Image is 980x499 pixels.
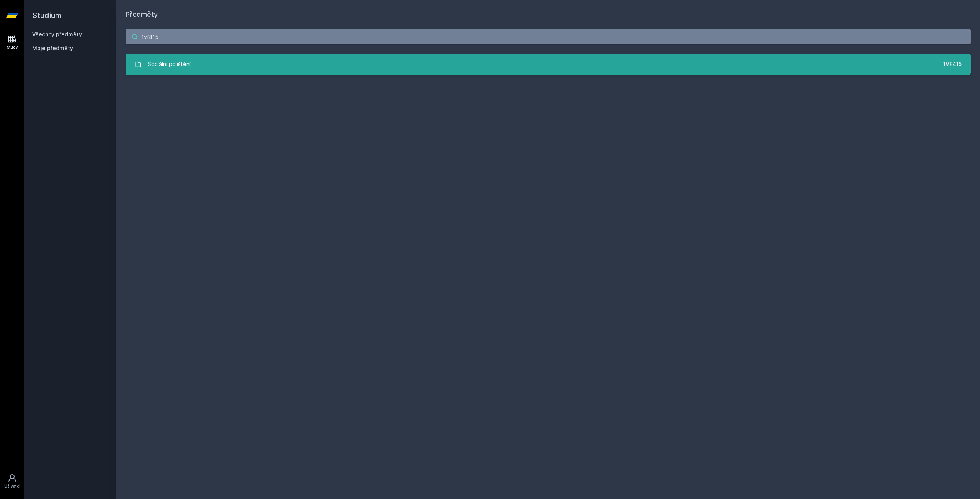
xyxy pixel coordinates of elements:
[126,9,971,20] h1: Předměty
[943,60,962,68] div: 1VF415
[2,470,23,493] a: Uživatel
[2,31,23,54] a: Study
[32,44,73,52] span: Moje předměty
[126,29,971,44] input: Název nebo ident předmětu…
[7,44,18,50] div: Study
[32,31,82,37] a: Všechny předměty
[126,54,971,75] a: Sociální pojištění 1VF415
[4,483,20,489] div: Uživatel
[148,57,191,72] div: Sociální pojištění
